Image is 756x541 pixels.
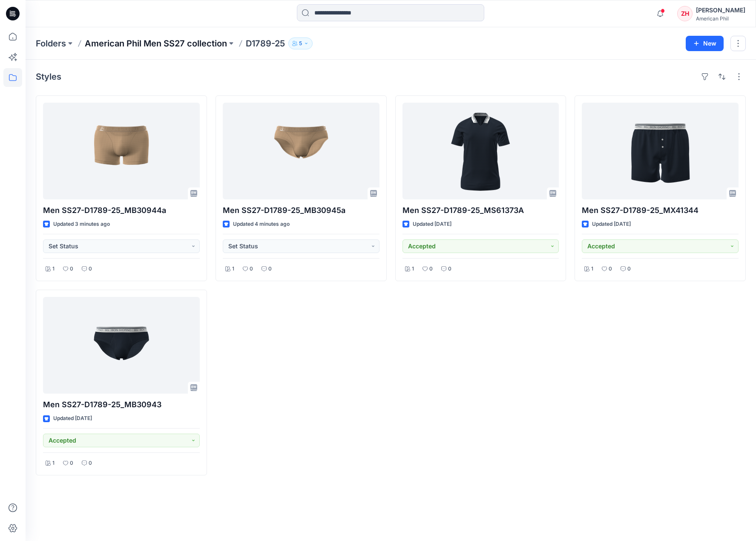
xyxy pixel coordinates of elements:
[43,103,200,199] a: Men SS27-D1789-25_MB30944a
[677,6,693,21] div: ZH
[70,265,73,273] p: 0
[592,220,631,229] p: Updated [DATE]
[223,204,379,216] p: Men SS27-D1789-25_MB30945a
[582,204,739,216] p: Men SS27-D1789-25_MX41344
[696,15,745,22] div: American Phil
[582,103,739,199] a: Men SS27-D1789-25_MX41344
[627,265,631,273] p: 0
[250,265,253,273] p: 0
[268,265,272,273] p: 0
[402,103,559,199] a: Men SS27-D1789-25_MS61373A
[413,220,451,229] p: Updated [DATE]
[43,204,200,216] p: Men SS27-D1789-25_MB30944a
[696,5,745,15] div: [PERSON_NAME]
[70,459,73,468] p: 0
[232,265,234,273] p: 1
[223,103,379,199] a: Men SS27-D1789-25_MB30945a
[53,220,110,229] p: Updated 3 minutes ago
[43,399,200,411] p: Men SS27-D1789-25_MB30943
[412,265,414,273] p: 1
[402,204,559,216] p: Men SS27-D1789-25_MS61373A
[609,265,612,273] p: 0
[299,39,302,48] p: 5
[89,459,92,468] p: 0
[53,414,92,423] p: Updated [DATE]
[36,72,61,82] h4: Styles
[52,459,55,468] p: 1
[52,265,55,273] p: 1
[36,37,66,49] a: Folders
[288,37,313,49] button: 5
[85,37,227,49] a: American Phil Men SS27 collection
[686,36,724,51] button: New
[233,220,290,229] p: Updated 4 minutes ago
[89,265,92,273] p: 0
[43,297,200,394] a: Men SS27-D1789-25_MB30943
[448,265,451,273] p: 0
[591,265,593,273] p: 1
[246,37,285,49] p: D1789-25
[429,265,433,273] p: 0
